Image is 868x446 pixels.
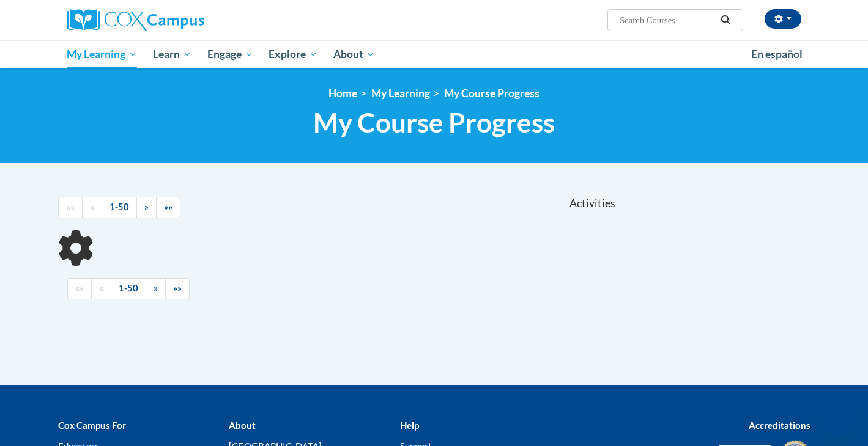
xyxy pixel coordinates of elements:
[146,278,166,299] a: Next
[59,40,146,68] a: My Learning
[99,283,103,293] span: «
[111,278,146,299] a: 1-50
[156,197,180,218] a: End
[207,47,253,62] span: Engage
[751,48,803,60] span: En español
[743,42,811,67] a: En español
[49,40,820,68] div: Main menu
[819,397,858,436] iframe: Button to launch messaging window
[82,197,102,218] a: Previous
[58,420,126,431] b: Cox Campus For
[618,13,716,27] input: Search Courses
[765,9,801,29] button: Account Settings
[153,47,191,62] span: Learn
[136,197,157,218] a: Next
[145,40,199,68] a: Learn
[328,87,357,100] a: Home
[90,202,94,212] span: «
[67,9,204,31] img: Cox Campus
[165,278,190,299] a: End
[269,47,317,62] span: Explore
[313,106,555,139] span: My Course Progress
[569,197,615,210] span: Activities
[199,40,261,68] a: Engage
[173,283,182,293] span: »»
[75,283,84,293] span: ««
[66,202,75,212] span: ««
[400,420,419,431] b: Help
[164,202,172,212] span: »»
[371,87,430,100] a: My Learning
[716,13,735,27] button: Search
[261,40,325,68] a: Explore
[229,420,256,431] b: About
[749,420,811,431] b: Accreditations
[58,197,83,218] a: Begining
[67,47,137,62] span: My Learning
[444,87,540,100] a: My Course Progress
[67,278,92,299] a: Begining
[67,9,300,31] a: Cox Campus
[91,278,111,299] a: Previous
[144,202,149,212] span: »
[325,40,383,68] a: About
[102,197,137,218] a: 1-50
[154,283,158,293] span: »
[333,47,375,62] span: About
